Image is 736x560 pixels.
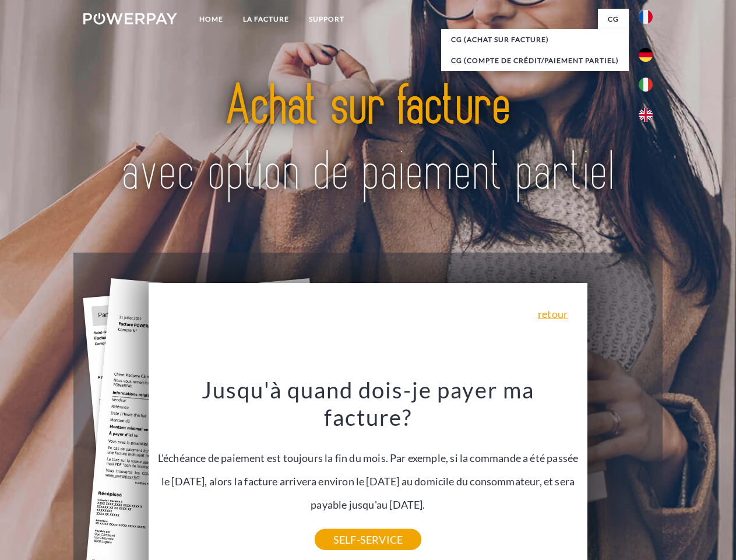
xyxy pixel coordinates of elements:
[538,309,568,319] a: retour
[639,78,653,92] img: it
[598,9,629,30] a: CG
[441,29,629,50] a: CG (achat sur facture)
[156,376,581,432] h3: Jusqu'à quand dois-je payer ma facture?
[83,13,177,24] img: logo-powerpay-white.svg
[299,9,354,30] a: Support
[233,9,299,30] a: LA FACTURE
[315,529,421,550] a: SELF-SERVICE
[441,50,629,71] a: CG (Compte de crédit/paiement partiel)
[111,56,625,223] img: title-powerpay_fr.svg
[639,10,653,24] img: fr
[639,48,653,62] img: de
[189,9,233,30] a: Home
[156,376,581,540] div: L'échéance de paiement est toujours la fin du mois. Par exemple, si la commande a été passée le [...
[639,108,653,122] img: en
